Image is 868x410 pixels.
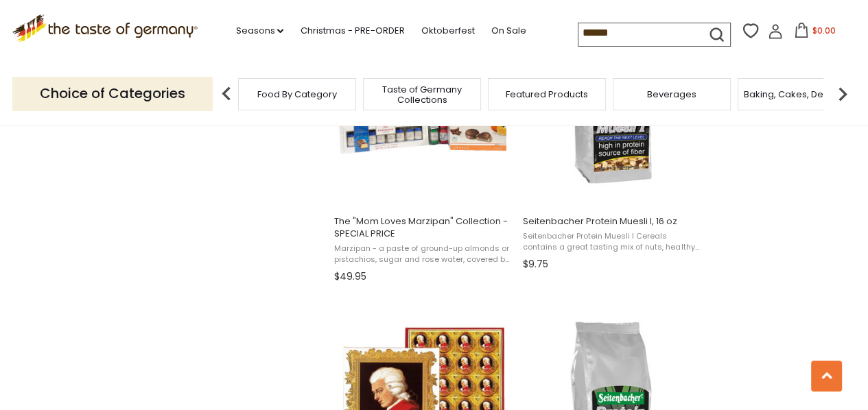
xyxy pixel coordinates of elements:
[334,215,512,240] span: The "Mom Loves Marzipan" Collection - SPECIAL PRICE
[367,84,477,105] a: Taste of Germany Collections
[257,89,337,99] a: Food By Category
[744,89,850,99] a: Baking, Cakes, Desserts
[213,80,240,108] img: previous arrow
[506,89,588,99] a: Featured Products
[647,89,696,99] a: Beverages
[300,23,404,38] a: Christmas - PRE-ORDER
[334,269,366,284] span: $49.95
[829,80,856,108] img: next arrow
[523,215,701,228] span: Seitenbacher Protein Muesli I, 16 oz
[812,25,835,36] span: $0.00
[491,23,526,38] a: On Sale
[786,23,844,43] button: $0.00
[523,231,701,252] span: Seitenbacher Protein Muesli I Cereals contains a great tasting mix of nuts, healthy whole grain c...
[334,243,512,265] span: Marzipan - a paste of ground-up almonds or pistachios, sugar and rose water, covered by milk or d...
[12,77,213,110] p: Choice of Categories
[523,257,548,272] span: $9.75
[235,23,283,38] a: Seasons
[421,23,474,38] a: Oktoberfest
